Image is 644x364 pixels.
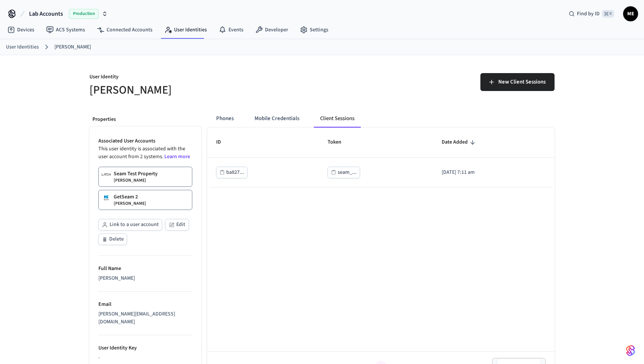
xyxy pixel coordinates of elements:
[480,73,555,91] button: New Client Sessions
[442,169,546,176] p: [DATE] 7:11 am
[98,274,192,282] div: [PERSON_NAME]
[158,23,213,37] a: User Identities
[98,344,192,352] p: User Identity Key
[207,128,555,187] table: sticky table
[98,190,192,210] a: GetSeam 2[PERSON_NAME]
[294,23,334,37] a: Settings
[249,23,294,37] a: Developer
[98,167,192,187] a: Seam Test Property[PERSON_NAME]
[216,136,231,148] span: ID
[102,193,111,202] img: Salto KS site Logo
[213,23,249,37] a: Events
[602,10,614,18] span: ⌘ K
[98,301,192,308] p: Email
[164,153,190,160] a: Learn more
[98,310,192,326] div: [PERSON_NAME][EMAIL_ADDRESS][DOMAIN_NAME]
[98,354,192,362] div: -
[210,110,240,128] button: Phones
[249,110,305,128] button: Mobile Credentials
[69,9,99,19] span: Production
[1,23,40,37] a: Devices
[314,110,360,128] button: Client Sessions
[216,167,247,178] button: ba827...
[29,9,63,18] span: Lab Accounts
[563,7,620,21] div: Find by ID⌘ K
[92,116,198,123] p: Properties
[98,233,127,245] button: Delete
[626,345,635,357] img: SeamLogoGradient.69752ec5.svg
[114,170,158,178] p: Seam Test Property
[89,73,318,82] p: User Identity
[338,168,357,177] div: seam_...
[328,136,351,148] span: Token
[40,23,91,37] a: ACS Systems
[91,23,158,37] a: Connected Accounts
[623,6,638,21] button: ME
[98,145,192,161] p: This user identity is associated with the user account from 2 systems.
[577,10,600,18] span: Find by ID
[165,219,189,230] button: Edit
[98,137,192,145] p: Associated User Accounts
[114,193,138,201] p: GetSeam 2
[498,77,546,87] span: New Client Sessions
[98,219,162,230] button: Link to a user account
[54,43,91,51] a: [PERSON_NAME]
[114,178,146,183] p: [PERSON_NAME]
[328,167,360,178] button: seam_...
[6,43,39,51] a: User Identities
[102,170,111,179] img: Latch Building Logo
[114,201,146,207] p: [PERSON_NAME]
[89,82,318,98] h5: [PERSON_NAME]
[226,168,244,177] div: ba827...
[442,136,477,148] span: Date Added
[624,7,637,21] span: ME
[98,265,192,273] p: Full Name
